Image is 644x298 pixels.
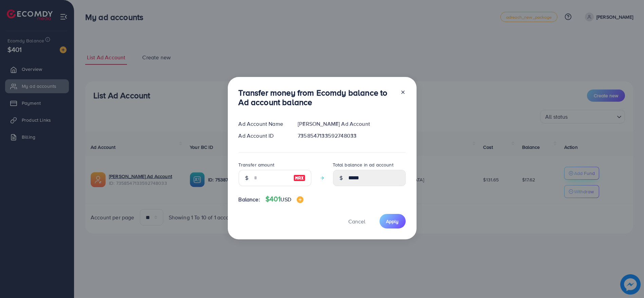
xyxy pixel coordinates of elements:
div: Ad Account Name [233,120,293,128]
span: USD [280,196,291,203]
div: 7358547133592748033 [292,132,411,140]
span: Balance: [239,196,260,203]
img: image [293,174,306,182]
h3: Transfer money from Ecomdy balance to Ad account balance [239,88,395,107]
div: [PERSON_NAME] Ad Account [292,120,411,128]
h4: $401 [265,195,303,203]
button: Apply [380,214,406,229]
div: Ad Account ID [233,132,293,140]
span: Apply [386,218,399,225]
img: image [297,196,303,203]
span: Cancel [349,218,366,225]
label: Transfer amount [239,161,274,168]
label: Total balance in ad account [333,161,393,168]
button: Cancel [340,214,374,229]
